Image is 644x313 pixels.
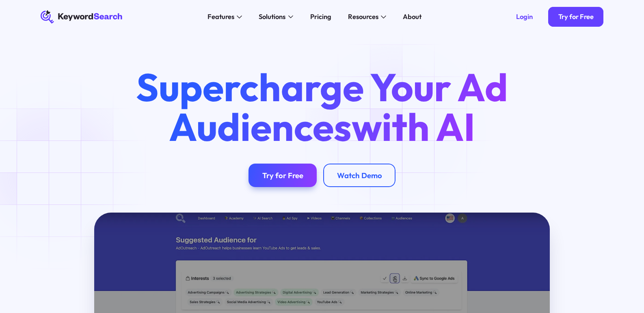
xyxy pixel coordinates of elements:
[548,7,604,27] a: Try for Free
[305,10,336,23] a: Pricing
[259,12,285,22] div: Solutions
[398,10,427,23] a: About
[262,171,303,180] div: Try for Free
[506,7,543,27] a: Login
[352,102,475,151] span: with AI
[310,12,331,22] div: Pricing
[348,12,378,22] div: Resources
[558,13,594,21] div: Try for Free
[120,67,525,147] h1: Supercharge Your Ad Audiences
[207,12,234,22] div: Features
[249,164,316,187] a: Try for Free
[516,13,533,21] div: Login
[403,12,421,22] div: About
[337,171,382,180] div: Watch Demo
